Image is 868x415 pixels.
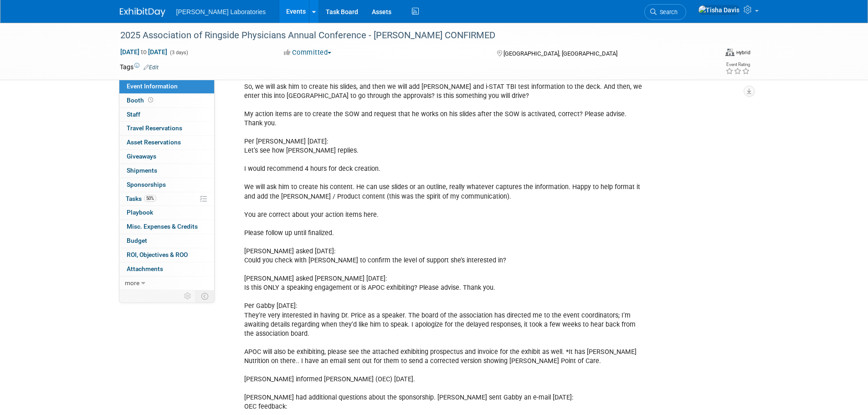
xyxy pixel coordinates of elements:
a: more [119,277,214,290]
span: Search [657,9,678,15]
img: Tisha Davis [698,5,740,15]
span: Booth not reserved yet [146,97,155,103]
span: (3 days) [169,50,188,56]
div: 2025 Association of Ringside Physicians Annual Conference - [PERSON_NAME] CONFIRMED [117,27,697,44]
span: Asset Reservations [127,138,181,146]
td: Toggle Event Tabs [195,290,214,302]
span: more [125,279,139,287]
div: Event Format [725,47,750,56]
span: Booth [127,97,155,104]
div: Event Rating [725,62,750,67]
img: Format-Hybrid.png [725,49,734,56]
span: [DATE] [DATE] [120,48,168,56]
span: Sponsorships [127,181,166,188]
a: Edit [144,64,159,71]
span: Staff [127,111,140,118]
span: ROI, Objectives & ROO [127,251,188,258]
span: Attachments [127,265,163,272]
a: Staff [119,108,214,122]
a: Search [644,4,686,20]
img: ExhibitDay [120,8,165,17]
button: Committed [281,48,335,57]
a: Playbook [119,206,214,220]
span: 50% [144,195,156,202]
a: Misc. Expenses & Credits [119,220,214,234]
a: Travel Reservations [119,122,214,135]
a: Tasks50% [119,192,214,206]
div: Hybrid [736,49,750,56]
span: Budget [127,237,147,244]
a: Booth [119,94,214,108]
a: Shipments [119,164,214,178]
a: Attachments [119,262,214,276]
span: Event Information [127,82,178,90]
span: to [139,48,148,56]
a: ROI, Objectives & ROO [119,248,214,262]
span: Giveaways [127,153,156,160]
span: [PERSON_NAME] Laboratories [176,8,266,15]
a: Giveaways [119,150,214,164]
span: Misc. Expenses & Credits [127,223,198,230]
td: Tags [120,62,159,72]
span: Tasks [126,195,156,202]
a: Budget [119,234,214,248]
span: Shipments [127,167,157,174]
span: [GEOGRAPHIC_DATA], [GEOGRAPHIC_DATA] [503,50,617,57]
a: Sponsorships [119,178,214,192]
a: Asset Reservations [119,136,214,149]
a: Event Information [119,80,214,93]
div: Event Format [657,47,751,61]
td: Personalize Event Tab Strip [180,290,196,302]
span: Playbook [127,209,153,216]
span: Travel Reservations [127,124,182,132]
